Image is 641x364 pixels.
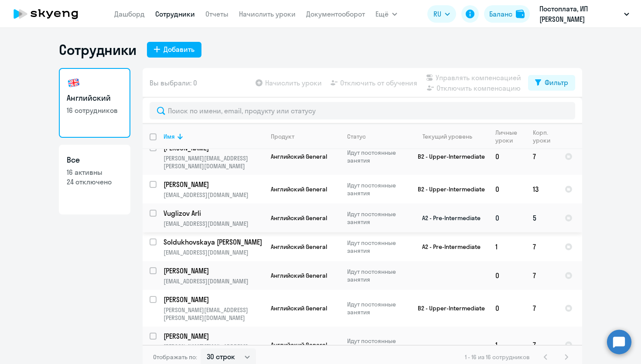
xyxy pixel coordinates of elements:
p: Идут постоянные занятия [347,268,407,283]
span: Английский General [271,243,327,251]
p: Soldukhovskaya [PERSON_NAME] [164,237,262,247]
td: A2 - Pre-Intermediate [407,232,488,261]
p: Постоплата, ИП [PERSON_NAME] [PERSON_NAME] [539,3,621,24]
a: Английский16 сотрудников [59,68,130,138]
span: RU [433,9,441,19]
div: Баланс [489,9,512,19]
h3: Все [67,154,123,166]
span: Английский General [271,272,327,279]
a: Документооборот [306,10,365,18]
td: 0 [488,290,526,327]
td: 1 [488,232,526,261]
td: 7 [526,327,558,363]
a: [PERSON_NAME] [164,295,263,304]
button: Фильтр [528,75,575,91]
div: Корп. уроки [533,129,557,144]
td: 7 [526,232,558,261]
td: 0 [488,138,526,175]
td: 0 [488,261,526,290]
button: Добавить [147,42,201,58]
td: 1 [488,327,526,363]
input: Поиск по имени, email, продукту или статусу [150,102,575,119]
a: [PERSON_NAME] [164,180,263,189]
span: Английский General [271,304,327,312]
p: Идут постоянные занятия [347,181,407,197]
p: [PERSON_NAME][EMAIL_ADDRESS][PERSON_NAME][DOMAIN_NAME] [164,154,263,170]
td: B2 - Upper-Intermediate [407,290,488,327]
p: Vuglizov Arli [164,208,262,218]
p: [PERSON_NAME][EMAIL_ADDRESS][PERSON_NAME][DOMAIN_NAME] [164,306,263,322]
a: Vuglizov Arli [164,208,263,218]
h3: Английский [67,92,123,104]
p: Идут постоянные занятия [347,210,407,226]
span: Отображать по: [153,353,197,361]
div: Текущий уровень [423,133,472,140]
button: Ещё [375,5,397,23]
p: 16 активны [67,167,123,177]
div: Добавить [164,44,194,54]
p: [EMAIL_ADDRESS][DOMAIN_NAME] [164,248,263,256]
img: balance [516,10,525,18]
td: 13 [526,175,558,204]
p: 16 сотрудников [67,105,123,115]
button: RU [427,5,456,23]
span: Ещё [375,9,389,19]
p: [PERSON_NAME] [164,180,262,189]
div: Статус [347,133,366,140]
img: english [67,76,81,90]
p: 24 отключено [67,177,123,187]
div: Личные уроки [495,129,525,144]
a: Начислить уроки [239,10,296,18]
span: Английский General [271,341,327,349]
td: B2 - Upper-Intermediate [407,138,488,175]
td: 0 [488,175,526,204]
p: [EMAIL_ADDRESS][DOMAIN_NAME] [164,191,263,199]
a: Отчеты [205,10,228,18]
div: Фильтр [545,77,568,88]
a: [PERSON_NAME] [164,266,263,276]
td: 0 [488,204,526,232]
p: Идут постоянные занятия [347,149,407,164]
td: 7 [526,290,558,327]
td: 7 [526,138,558,175]
h1: Сотрудники [59,41,136,58]
p: Идут постоянные занятия [347,239,407,255]
span: Вы выбрали: 0 [150,78,197,88]
p: Идут постоянные занятия [347,300,407,316]
td: B2 - Upper-Intermediate [407,175,488,204]
td: 7 [526,261,558,290]
button: Постоплата, ИП [PERSON_NAME] [PERSON_NAME] [535,3,634,24]
span: Английский General [271,214,327,222]
p: [PERSON_NAME] [164,295,262,304]
p: Идут постоянные занятия [347,337,407,353]
a: Все16 активны24 отключено [59,145,130,214]
span: 1 - 16 из 16 сотрудников [465,353,530,361]
p: [EMAIL_ADDRESS][DOMAIN_NAME] [164,277,263,285]
span: Английский General [271,185,327,193]
div: Продукт [271,133,294,140]
td: A2 - Pre-Intermediate [407,204,488,232]
p: [PERSON_NAME] [164,331,262,341]
button: Балансbalance [484,5,530,23]
td: 5 [526,204,558,232]
a: [PERSON_NAME] [164,331,263,341]
a: Дашборд [114,10,145,18]
a: Сотрудники [155,10,195,18]
p: [PERSON_NAME] [164,266,262,276]
div: Текущий уровень [414,133,488,140]
p: [PERSON_NAME][EMAIL_ADDRESS][PERSON_NAME][DOMAIN_NAME] [164,343,263,358]
div: Имя [164,133,175,140]
span: Английский General [271,153,327,160]
a: Soldukhovskaya [PERSON_NAME] [164,237,263,247]
p: [EMAIL_ADDRESS][DOMAIN_NAME] [164,220,263,228]
div: Имя [164,133,263,140]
